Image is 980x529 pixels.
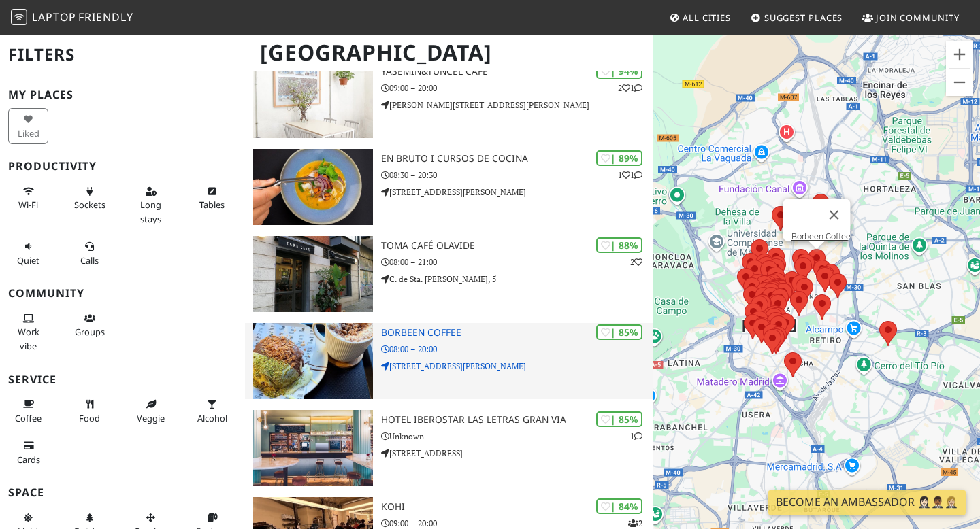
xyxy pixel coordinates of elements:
img: yasemin&tuncel café [253,62,373,138]
span: Power sockets [74,199,105,211]
p: [STREET_ADDRESS] [381,447,653,460]
p: C. de Sta. [PERSON_NAME], 5 [381,273,653,286]
span: Coffee [15,412,42,424]
div: | 88% [596,237,642,253]
h3: Service [8,373,237,386]
button: Veggie [131,393,171,429]
h3: Toma Café Olavide [381,240,653,252]
a: Join Community [857,5,965,30]
span: Food [79,412,100,424]
a: Borbeen Coffee | 85% Borbeen Coffee 08:00 – 20:00 [STREET_ADDRESS][PERSON_NAME] [245,323,653,399]
button: Zoom out [946,69,973,96]
a: Hotel Iberostar Las Letras Gran Via | 85% 1 Hotel Iberostar Las Letras Gran Via Unknown [STREET_A... [245,410,653,486]
button: Cards [8,434,48,471]
p: 08:30 – 20:30 [381,169,653,182]
p: [STREET_ADDRESS][PERSON_NAME] [381,186,653,199]
a: EN BRUTO I CURSOS DE COCINA | 89% 11 EN BRUTO I CURSOS DE COCINA 08:30 – 20:30 [STREET_ADDRESS][P... [245,149,653,225]
span: Join Community [876,12,960,24]
p: 09:00 – 20:00 [381,82,653,95]
span: Laptop [32,10,76,24]
a: yasemin&tuncel café | 94% 21 yasemin&tuncel café 09:00 – 20:00 [PERSON_NAME][STREET_ADDRESS][PERS... [245,62,653,138]
span: Long stays [140,199,161,224]
p: 1 1 [618,169,642,182]
button: Wi-Fi [8,180,48,216]
p: Unknown [381,430,653,443]
h1: [GEOGRAPHIC_DATA] [249,34,651,71]
button: Quiet [8,235,48,271]
a: LaptopFriendly LaptopFriendly [11,6,133,30]
button: Coffee [8,393,48,429]
h3: Space [8,486,237,499]
img: Toma Café Olavide [253,236,373,312]
button: Work vibe [8,307,48,357]
h3: Hotel Iberostar Las Letras Gran Via [381,414,653,426]
p: 08:00 – 20:00 [381,343,653,356]
span: People working [18,326,39,352]
p: [PERSON_NAME][STREET_ADDRESS][PERSON_NAME] [381,99,653,112]
div: | 89% [596,150,642,166]
p: 1 [630,430,642,443]
button: Long stays [131,180,171,230]
span: Suggest Places [764,12,843,24]
img: Hotel Iberostar Las Letras Gran Via [253,410,373,486]
img: LaptopFriendly [11,9,27,25]
p: [STREET_ADDRESS][PERSON_NAME] [381,360,653,373]
span: Quiet [17,254,39,267]
h3: Community [8,287,237,300]
h3: EN BRUTO I CURSOS DE COCINA [381,153,653,165]
button: Calls [69,235,110,271]
img: Borbeen Coffee [253,323,373,399]
span: Friendly [78,10,133,24]
button: Food [69,393,110,429]
a: All Cities [664,5,736,30]
div: | 85% [596,411,642,427]
span: Group tables [75,326,105,338]
span: Alcohol [197,412,227,424]
p: 2 [630,256,642,269]
span: Work-friendly tables [199,199,225,211]
span: Video/audio calls [80,254,99,267]
button: Close [818,199,851,231]
p: 2 1 [618,82,642,95]
a: Suggest Places [745,5,849,30]
div: | 84% [596,498,642,514]
div: | 85% [596,324,642,340]
h3: Borbeen Coffee [381,327,653,339]
button: Zoom in [946,41,973,68]
h3: My Places [8,88,237,101]
h2: Filters [8,34,237,75]
h3: Kohi [381,501,653,513]
a: Toma Café Olavide | 88% 2 Toma Café Olavide 08:00 – 21:00 C. de Sta. [PERSON_NAME], 5 [245,236,653,312]
img: EN BRUTO I CURSOS DE COCINA [253,149,373,225]
h3: Productivity [8,160,237,173]
button: Sockets [69,180,110,216]
button: Tables [192,180,232,216]
span: Stable Wi-Fi [18,199,38,211]
span: Veggie [137,412,165,424]
a: Borbeen Coffee [791,231,851,241]
button: Groups [69,307,110,343]
span: All Cities [683,12,731,24]
button: Alcohol [192,393,232,429]
span: Credit cards [17,454,40,466]
p: 08:00 – 21:00 [381,256,653,269]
